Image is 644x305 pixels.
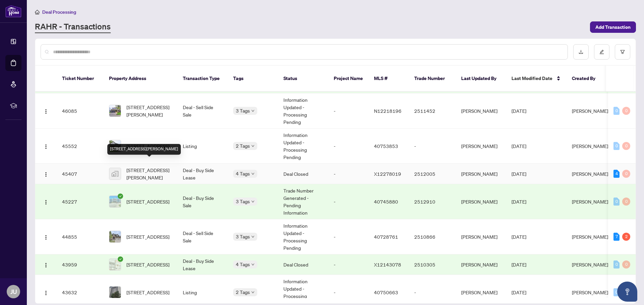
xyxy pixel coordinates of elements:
[328,93,369,129] td: -
[374,143,398,149] span: 40753853
[409,129,456,164] td: -
[251,109,255,112] span: down
[251,144,255,148] span: down
[126,261,169,268] span: [STREET_ADDRESS]
[177,93,228,129] td: Deal - Sell Side Sale
[328,254,369,275] td: -
[109,105,121,117] img: thumbnail-img
[57,164,104,184] td: 45407
[512,171,526,177] span: [DATE]
[41,231,51,242] button: Logo
[617,282,637,302] button: Open asap
[409,184,456,219] td: 2512910
[177,219,228,254] td: Deal - Sell Side Sale
[118,256,123,262] span: check-circle
[41,287,51,298] button: Logo
[251,235,255,238] span: down
[43,109,49,114] img: Logo
[10,287,17,296] span: JU
[177,254,228,275] td: Deal - Buy Side Lease
[613,233,620,241] div: 7
[512,234,526,240] span: [DATE]
[278,164,328,184] td: Deal Closed
[374,289,398,295] span: 40750663
[43,200,49,205] img: Logo
[567,66,607,92] th: Created By
[41,259,51,270] button: Logo
[35,10,40,14] span: home
[228,66,278,92] th: Tags
[109,287,121,298] img: thumbnail-img
[126,289,169,296] span: [STREET_ADDRESS]
[41,105,51,116] button: Logo
[622,233,630,241] div: 2
[409,254,456,275] td: 2510305
[572,171,608,177] span: [PERSON_NAME]
[251,263,255,266] span: down
[512,289,526,295] span: [DATE]
[278,93,328,129] td: Information Updated - Processing Pending
[43,262,49,268] img: Logo
[328,184,369,219] td: -
[109,231,121,242] img: thumbnail-img
[109,168,121,179] img: thumbnail-img
[236,233,250,240] span: 3 Tags
[278,66,328,92] th: Status
[57,129,104,164] td: 45552
[43,235,49,240] img: Logo
[236,170,250,177] span: 4 Tags
[622,170,630,178] div: 0
[126,166,172,181] span: [STREET_ADDRESS][PERSON_NAME]
[599,50,604,54] span: edit
[572,234,608,240] span: [PERSON_NAME]
[236,142,250,150] span: 2 Tags
[236,107,250,115] span: 3 Tags
[42,9,76,15] span: Deal Processing
[374,171,401,177] span: X12278019
[57,184,104,219] td: 45227
[126,233,169,240] span: [STREET_ADDRESS]
[456,184,506,219] td: [PERSON_NAME]
[613,170,620,178] div: 4
[409,219,456,254] td: 2510866
[5,5,21,17] img: logo
[369,66,409,92] th: MLS #
[126,198,169,205] span: [STREET_ADDRESS]
[126,103,172,118] span: [STREET_ADDRESS][PERSON_NAME]
[109,196,121,207] img: thumbnail-img
[57,219,104,254] td: 44855
[572,199,608,205] span: [PERSON_NAME]
[57,93,104,129] td: 46085
[613,198,620,206] div: 0
[506,66,567,92] th: Last Modified Date
[622,260,630,269] div: 0
[278,254,328,275] td: Deal Closed
[622,142,630,150] div: 0
[109,259,121,270] img: thumbnail-img
[615,44,630,60] button: filter
[278,219,328,254] td: Information Updated - Processing Pending
[409,66,456,92] th: Trade Number
[374,199,398,205] span: 40745880
[572,261,608,268] span: [PERSON_NAME]
[409,93,456,129] td: 2511452
[177,184,228,219] td: Deal - Buy Side Sale
[43,144,49,149] img: Logo
[579,50,583,54] span: download
[35,21,111,33] a: RAHR - Transactions
[613,107,620,115] div: 0
[251,200,255,203] span: down
[328,129,369,164] td: -
[512,199,526,205] span: [DATE]
[456,219,506,254] td: [PERSON_NAME]
[613,142,620,150] div: 0
[57,254,104,275] td: 43959
[572,108,608,114] span: [PERSON_NAME]
[456,164,506,184] td: [PERSON_NAME]
[512,143,526,149] span: [DATE]
[328,219,369,254] td: -
[456,254,506,275] td: [PERSON_NAME]
[613,288,620,296] div: 0
[109,140,121,152] img: thumbnail-img
[374,261,401,268] span: X12143078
